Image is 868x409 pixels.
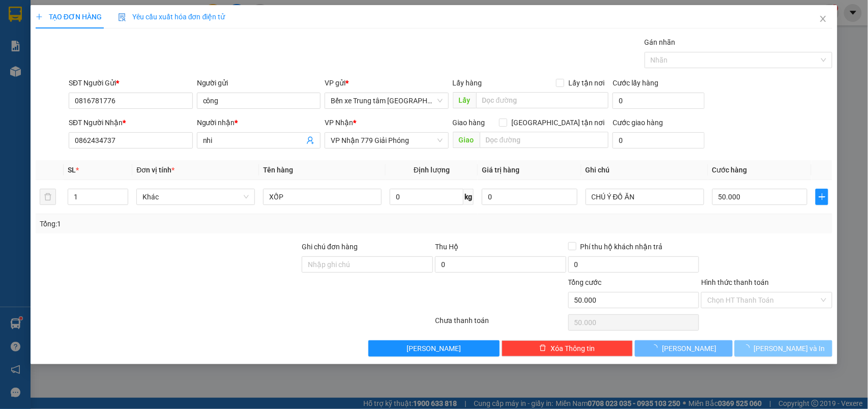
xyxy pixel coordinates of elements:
[480,132,609,148] input: Dọc đường
[302,256,433,273] input: Ghi chú đơn hàng
[136,166,175,174] span: Đơn vị tính
[564,77,609,89] span: Lấy tận nơi
[453,92,476,108] span: Lấy
[453,132,480,148] span: Giao
[263,189,382,205] input: VD: Bàn, Ghế
[331,133,443,148] span: VP Nhận 779 Giải Phóng
[645,38,676,46] label: Gán nhãn
[435,243,458,251] span: Thu Hộ
[118,13,126,21] img: icon
[613,93,705,109] input: Cước lấy hàng
[36,13,102,21] span: TẠO ĐƠN HÀNG
[464,189,474,205] span: kg
[613,132,705,149] input: Cước giao hàng
[197,77,321,89] div: Người gửi
[482,189,577,205] input: 0
[576,241,667,252] span: Phí thu hộ khách nhận trả
[325,77,449,89] div: VP gửi
[69,77,193,89] div: SĐT Người Gửi
[819,15,827,23] span: close
[582,160,708,180] th: Ghi chú
[197,117,321,128] div: Người nhận
[69,117,193,128] div: SĐT Người Nhận
[539,344,546,353] span: delete
[476,92,609,108] input: Dọc đường
[414,166,450,174] span: Định lượng
[306,136,314,144] span: user-add
[331,93,443,108] span: Bến xe Trung tâm Lào Cai
[735,340,832,357] button: [PERSON_NAME] và In
[568,278,602,286] span: Tổng cước
[507,117,609,128] span: [GEOGRAPHIC_DATA] tận nơi
[453,119,485,127] span: Giao hàng
[635,340,733,357] button: [PERSON_NAME]
[502,340,633,357] button: deleteXóa Thông tin
[434,315,567,333] div: Chưa thanh toán
[613,119,663,127] label: Cước giao hàng
[325,119,353,127] span: VP Nhận
[36,13,43,20] span: plus
[368,340,500,357] button: [PERSON_NAME]
[816,189,828,205] button: plus
[263,166,293,174] span: Tên hàng
[482,166,519,174] span: Giá trị hàng
[613,79,658,87] label: Cước lấy hàng
[118,13,225,21] span: Yêu cầu xuất hóa đơn điện tử
[651,344,662,352] span: loading
[816,193,828,201] span: plus
[754,343,825,354] span: [PERSON_NAME] và In
[551,343,595,354] span: Xóa Thông tin
[40,218,335,229] div: Tổng: 1
[712,166,747,174] span: Cước hàng
[701,278,769,286] label: Hình thức thanh toán
[743,344,754,352] span: loading
[453,79,482,87] span: Lấy hàng
[142,189,249,205] span: Khác
[40,189,56,205] button: delete
[662,343,716,354] span: [PERSON_NAME]
[407,343,461,354] span: [PERSON_NAME]
[68,166,76,174] span: SL
[586,189,704,205] input: Ghi Chú
[302,243,358,251] label: Ghi chú đơn hàng
[809,5,837,34] button: Close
